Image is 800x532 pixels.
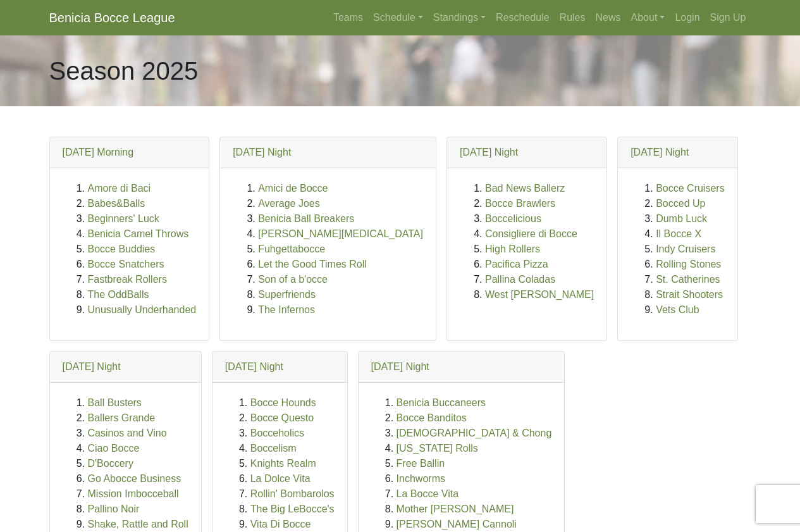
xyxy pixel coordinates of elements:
a: Let the Good Times Roll [258,259,367,269]
a: Bad News Ballerz [485,183,565,194]
a: Babes&Balls [88,198,145,209]
a: Go Abocce Business [88,473,182,484]
a: High Rollers [485,244,540,254]
a: Benicia Camel Throws [88,228,189,239]
a: Il Bocce X [656,228,701,239]
a: Beginners' Luck [88,213,159,224]
a: Inchworms [397,473,445,484]
a: Benicia Ball Breakers [258,213,354,224]
a: Ballers Grande [88,412,156,423]
a: [DATE] Night [460,147,518,158]
a: Son of a b'occe [258,274,328,285]
a: Schedule [368,5,428,30]
a: Unusually Underhanded [88,304,197,315]
a: [DATE] Night [225,361,283,372]
a: Boccelism [250,443,297,454]
a: Rollin' Bombarolos [250,488,335,499]
a: Benicia Buccaneers [397,397,486,408]
a: Mission Imbocceball [88,488,179,499]
a: Sign Up [705,5,751,30]
a: Shake, Rattle and Roll [88,519,188,529]
a: Ball Busters [88,397,142,408]
a: Fastbreak Rollers [88,274,167,285]
a: Standings [428,5,491,30]
a: West [PERSON_NAME] [485,289,594,300]
a: [PERSON_NAME] Cannoli [397,519,517,529]
a: D'Boccery [88,458,133,469]
a: [DEMOGRAPHIC_DATA] & Chong [397,428,552,438]
h1: Season 2025 [49,56,199,86]
a: Strait Shooters [656,289,723,300]
a: Bocce Hounds [250,397,316,408]
a: [DATE] Night [631,147,689,158]
a: Casinos and Vino [88,428,167,438]
a: Vita Di Bocce [250,519,311,529]
a: La Bocce Vita [397,488,458,499]
a: [DATE] Night [63,361,121,372]
a: Amore di Baci [88,183,151,194]
a: Bocceholics [250,428,304,438]
a: [DATE] Night [233,147,291,158]
a: Bocce Snatchers [88,259,164,269]
a: [DATE] Night [371,361,429,372]
a: Free Ballin [397,458,445,469]
a: Pallino Noir [88,504,140,514]
a: Knights Realm [250,458,316,469]
a: Bocce Cruisers [656,183,724,194]
a: Vets Club [656,304,699,315]
a: Ciao Bocce [88,443,140,454]
a: Pacifica Pizza [485,259,548,269]
a: Bocce Banditos [397,412,467,423]
a: Bocced Up [656,198,705,209]
a: The Big LeBocce's [250,504,335,514]
a: Bocce Brawlers [485,198,555,209]
a: Bocce Questo [250,412,314,423]
a: La Dolce Vita [250,473,311,484]
a: Average Joes [258,198,320,209]
a: Pallina Coladas [485,274,555,285]
a: About [626,5,670,30]
a: Indy Cruisers [656,244,715,254]
a: The Infernos [258,304,315,315]
a: [US_STATE] Rolls [397,443,478,454]
a: Amici de Bocce [258,183,328,194]
a: Fuhgettabocce [258,244,325,254]
a: Benicia Bocce League [49,5,175,30]
a: Teams [328,5,368,30]
a: Dumb Luck [656,213,707,224]
a: Consigliere di Bocce [485,228,577,239]
a: Boccelicious [485,213,541,224]
a: Rolling Stones [656,259,721,269]
a: Mother [PERSON_NAME] [397,504,514,514]
a: [DATE] Morning [63,147,134,158]
a: [PERSON_NAME][MEDICAL_DATA] [258,228,423,239]
a: Login [670,5,705,30]
a: St. Catherines [656,274,720,285]
a: The OddBalls [88,289,149,300]
a: Reschedule [491,5,555,30]
a: News [591,5,626,30]
a: Superfriends [258,289,316,300]
a: Rules [555,5,591,30]
a: Bocce Buddies [88,244,156,254]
